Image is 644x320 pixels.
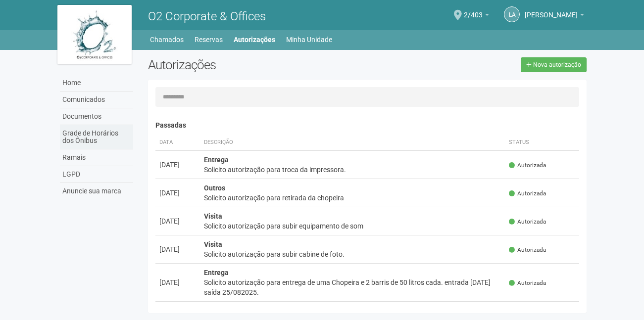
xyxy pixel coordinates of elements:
a: Grade de Horários dos Ônibus [60,125,133,149]
div: [DATE] [159,244,196,254]
a: Anuncie sua marca [60,183,133,199]
div: Solicito autorização para subir equipamento de som [204,221,501,231]
span: Autorizada [509,279,546,287]
div: Solicito autorização para entrega de uma Chopeira e 2 barris de 50 litros cada. entrada [DATE] sa... [204,277,501,297]
th: Status [505,135,579,151]
span: O2 Corporate & Offices [148,9,266,23]
a: Reservas [195,33,223,46]
span: Autorizada [509,246,546,254]
th: Data [155,135,200,151]
span: Autorizada [509,189,546,198]
div: [DATE] [159,188,196,198]
strong: Entrega [204,269,229,276]
strong: Entrega [204,156,229,164]
div: [DATE] [159,160,196,170]
a: Comunicados [60,91,133,108]
a: 2/403 [464,12,489,20]
div: Solicito autorização para subir cabine de foto. [204,249,501,259]
img: logo.jpg [57,5,132,64]
a: Home [60,75,133,91]
strong: Visita [204,240,222,248]
h2: Autorizações [148,57,360,72]
div: [DATE] [159,216,196,226]
h4: Passadas [155,122,580,129]
a: Minha Unidade [286,33,332,46]
a: Ramais [60,149,133,166]
div: [DATE] [159,277,196,287]
div: Solicito autorização para retirada da chopeira [204,193,501,203]
span: Autorizada [509,161,546,170]
a: [PERSON_NAME] [525,12,584,20]
a: LA [504,6,520,22]
span: 2/403 [464,1,483,19]
span: Luísa Antunes de Mesquita [525,1,578,19]
div: Solicito autorização para troca da impressora. [204,165,501,175]
span: Nova autorização [533,61,581,68]
span: Autorizada [509,218,546,226]
strong: Visita [204,212,222,220]
th: Descrição [200,135,505,151]
a: LGPD [60,166,133,183]
a: Autorizações [234,33,275,46]
a: Documentos [60,108,133,125]
a: Nova autorização [521,57,587,72]
a: Chamados [150,33,184,46]
strong: Outros [204,184,225,192]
